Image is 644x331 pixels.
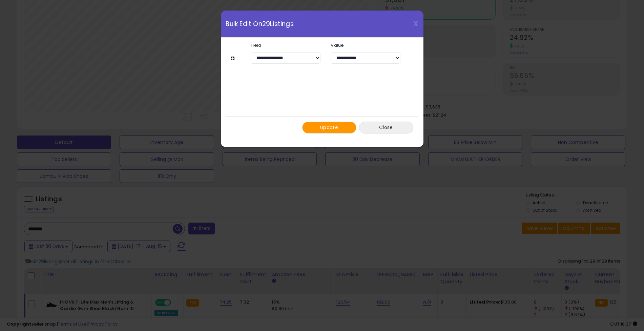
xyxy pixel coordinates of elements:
span: Bulk Edit On 29 Listings [226,21,294,27]
button: Close [359,122,413,133]
span: Update [320,124,338,131]
span: X [414,19,418,28]
label: Value [326,43,406,47]
label: Field [246,43,326,47]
